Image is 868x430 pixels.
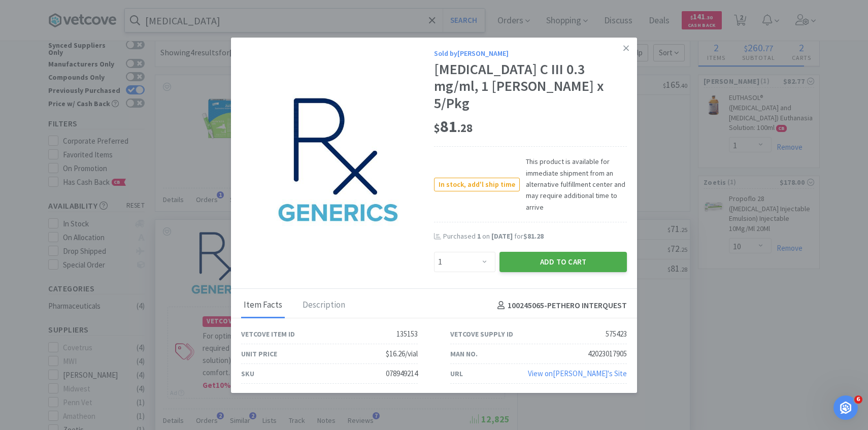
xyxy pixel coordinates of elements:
[477,231,481,241] span: 1
[434,121,440,135] span: $
[520,156,627,213] span: This product is available for immediate shipment from an alternative fulfillment center and may r...
[241,293,285,318] div: Item Facts
[588,348,627,360] div: 42023017905
[435,178,519,191] span: In stock, add'l ship time
[443,231,627,242] div: Purchased on for
[523,231,544,241] span: $81.28
[241,348,277,359] div: Unit Price
[499,252,627,272] button: Add to Cart
[493,299,627,312] h4: 100245065 - PETHERO INTERQUEST
[396,328,418,340] div: 135153
[450,328,513,340] div: Vetcove Supply ID
[300,293,348,318] div: Description
[854,395,862,404] span: 6
[434,48,627,59] div: Sold by [PERSON_NAME]
[272,94,404,226] img: 65ec3d700c9a4c9dac99d0e191cb6788_575423.jpeg
[434,61,627,112] div: [MEDICAL_DATA] C III 0.3 mg/ml, 1 [PERSON_NAME] x 5/Pkg
[386,368,418,380] div: 078949214
[606,328,627,340] div: 575423
[241,328,295,340] div: Vetcove Item ID
[450,348,478,359] div: Man No.
[491,231,513,241] span: [DATE]
[450,368,463,379] div: URL
[386,348,418,360] div: $16.26/vial
[241,368,254,379] div: SKU
[434,116,473,137] span: 81
[457,121,473,135] span: . 28
[833,395,858,420] iframe: Intercom live chat
[528,369,627,378] a: View on[PERSON_NAME]'s Site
